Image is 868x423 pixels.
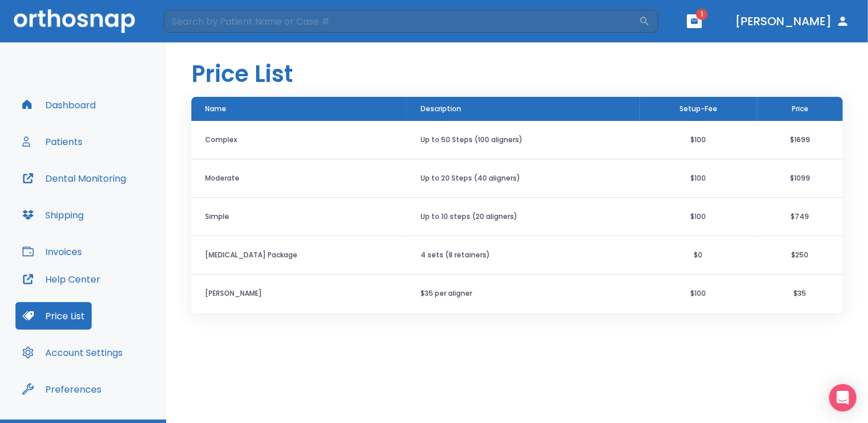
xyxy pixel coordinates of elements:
button: Shipping [15,201,91,229]
th: Simple [191,198,407,236]
table: price table [191,97,843,313]
td: $100 [640,198,757,236]
div: Tooltip anchor [99,384,109,394]
td: $100 [640,275,757,313]
th: Setup-Fee [640,97,757,122]
div: Open Intercom Messenger [829,384,857,412]
td: $35 [757,275,843,313]
td: $250 [757,236,843,275]
th: Description [407,97,640,122]
td: $35 per aligner [407,275,640,313]
th: Name [191,97,407,122]
button: Preferences [15,375,108,403]
img: Orthosnap [14,9,135,33]
td: Up to 10 steps (20 aligners) [407,198,640,236]
button: Dashboard [15,91,103,119]
td: Up to 50 Steps (100 aligners) [407,121,640,159]
button: Price List [15,302,92,330]
button: [PERSON_NAME] [730,11,854,32]
span: 1 [696,9,708,20]
td: $100 [640,121,757,159]
td: $100 [640,159,757,198]
td: $0 [640,236,757,275]
h1: Price List [191,57,293,91]
td: $1099 [757,159,843,198]
input: Search by Patient Name or Case # [164,10,639,33]
button: Account Settings [15,339,129,366]
button: Patients [15,128,89,155]
td: $749 [757,198,843,236]
th: Moderate [191,159,407,198]
button: Dental Monitoring [15,164,133,192]
th: Complex [191,121,407,159]
th: [PERSON_NAME] [191,275,407,313]
button: Help Center [15,265,107,293]
button: Invoices [15,238,89,265]
td: $1699 [757,121,843,159]
td: 4 sets (8 retainers) [407,236,640,275]
th: [MEDICAL_DATA] Package [191,236,407,275]
td: Up to 20 Steps (40 aligners) [407,159,640,198]
th: Price [757,97,843,122]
